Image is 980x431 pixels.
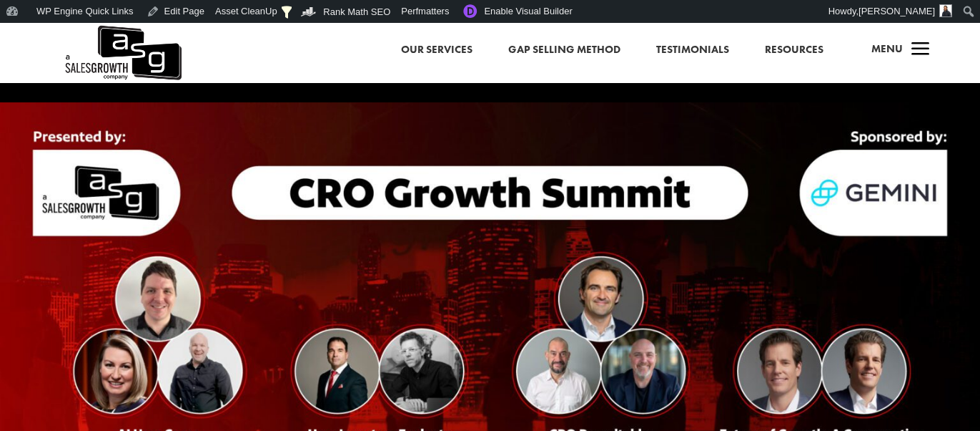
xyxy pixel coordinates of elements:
span: a [906,36,935,64]
a: Our Services [401,41,472,59]
a: Gap Selling Method [508,41,620,59]
img: ASG Co. Logo [64,23,182,83]
span: Rank Math SEO [323,6,390,17]
span: [PERSON_NAME] [858,6,935,16]
a: Resources [765,41,823,59]
span: Menu [871,42,903,56]
a: Testimonials [656,41,729,59]
a: A Sales Growth Company Logo [64,23,182,83]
